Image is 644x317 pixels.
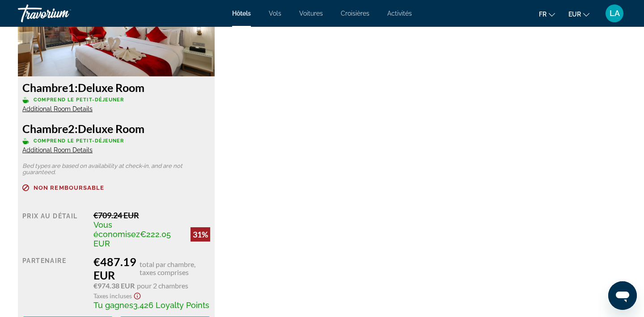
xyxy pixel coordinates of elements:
span: LA [610,9,620,18]
span: fr [539,11,547,18]
span: Comprend le petit-déjeuner [34,97,124,103]
span: Tu gagnes [93,300,133,310]
iframe: Bouton de lancement de la fenêtre de messagerie [608,281,637,310]
button: Change language [539,8,555,21]
span: 2: [22,122,78,135]
span: €974.38 EUR [93,282,135,290]
span: pour 2 chambres [137,282,188,290]
span: Non remboursable [34,185,105,191]
span: total par chambre, taxes comprises [140,260,210,276]
button: User Menu [603,4,626,23]
span: EUR [568,11,581,18]
span: 3,426 Loyalty Points [133,300,209,310]
span: Chambre [22,122,68,135]
a: Activités [387,10,412,17]
span: Chambre [22,81,68,94]
span: Vous économisez [93,220,140,239]
div: €487.19 EUR [93,255,210,282]
h3: Deluxe Room [22,122,210,135]
a: Hôtels [232,10,251,17]
span: Comprend le petit-déjeuner [34,138,124,144]
a: Vols [269,10,281,17]
span: Additional Room Details [22,146,93,154]
button: Change currency [568,8,589,21]
a: Travorium [18,2,107,25]
p: Bed types are based on availability at check-in, and are not guaranteed. [22,163,210,175]
span: €222.05 EUR [93,229,171,248]
div: Partenaire [22,255,87,310]
span: 1: [22,81,78,94]
span: Additional Room Details [22,105,93,113]
a: Voitures [299,10,323,17]
span: Taxes incluses [93,292,132,300]
h3: Deluxe Room [22,81,210,94]
div: 31% [191,227,210,242]
div: Prix au détail [22,210,87,248]
div: €709.24 EUR [93,210,210,220]
a: Croisières [341,10,369,17]
button: Show Taxes and Fees disclaimer [132,290,143,300]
